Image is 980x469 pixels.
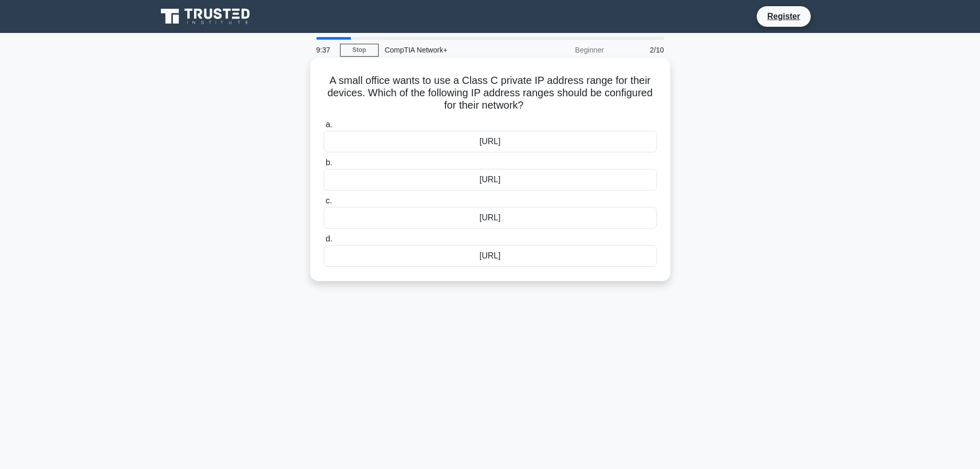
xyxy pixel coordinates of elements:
div: [URL] [324,245,657,267]
div: [URL] [324,169,657,190]
span: b. [326,158,332,167]
a: Register [761,10,806,23]
div: [URL] [324,131,657,152]
div: Beginner [520,40,610,60]
div: 9:37 [310,40,340,60]
span: a. [326,120,332,129]
div: 2/10 [610,40,670,60]
div: [URL] [324,207,657,229]
a: Stop [340,44,379,57]
span: d. [326,234,332,243]
span: c. [326,196,332,205]
div: CompTIA Network+ [379,40,520,60]
h5: A small office wants to use a Class C private IP address range for their devices. Which of the fo... [323,74,658,112]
